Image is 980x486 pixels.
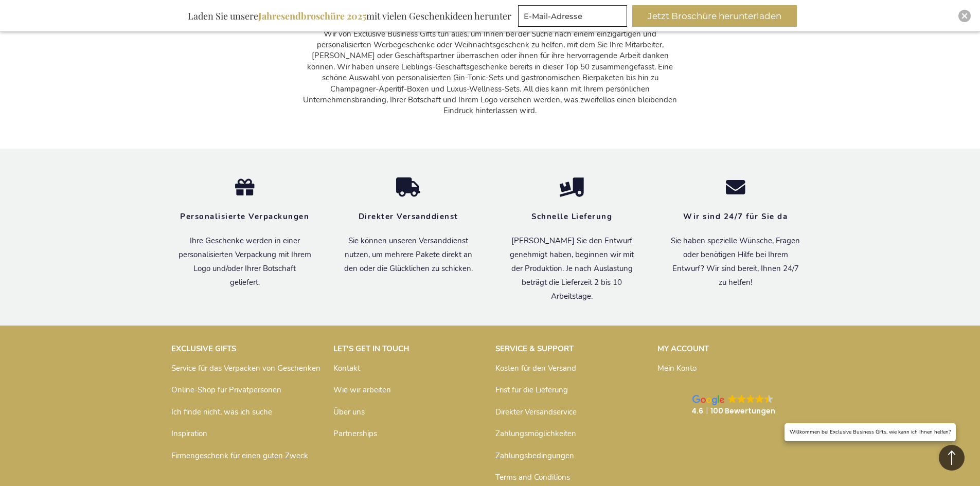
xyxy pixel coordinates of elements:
a: Inspiration [171,428,207,439]
p: Ihre Geschenke werden in einer personalisierten Verpackung mit Ihrem Logo und/oder Ihrer Botschaf... [179,234,311,290]
a: Direkter Versandservice [495,407,577,417]
a: Google GoogleGoogleGoogleGoogleGoogle 4.6100 Bewertungen [657,384,809,426]
a: Service für das Verpacken von Geschenken [171,363,320,373]
strong: Personalisierte Verpackungen [180,211,309,222]
b: Jahresendbroschüre 2025 [258,10,366,22]
div: Wir von Exclusive Business Gifts tun alles, um Ihnen bei der Suche nach einem einzigartigen und p... [302,29,678,117]
a: Zahlungsbedingungen [495,451,574,461]
form: marketing offers and promotions [518,5,630,30]
strong: LET'S GET IN TOUCH [333,344,409,354]
a: Zahlungsmöglichkeiten [495,428,576,439]
img: Google [737,394,746,403]
a: Firmengeschenk für einen guten Zweck [171,451,308,461]
img: Google [764,394,773,403]
strong: MY ACCOUNT [657,344,709,354]
strong: Direkter Versanddienst [359,211,458,222]
strong: SERVICE & SUPPORT [495,344,574,354]
strong: 4.6 100 Bewertungen [691,406,775,416]
a: Online-Shop für Privatpersonen [171,385,281,395]
a: Frist für die Lieferung [495,385,568,395]
a: Mein Konto [657,363,697,373]
a: Kosten für den Versand [495,363,576,373]
div: Close [958,10,971,22]
a: Über uns [333,407,365,417]
button: Jetzt Broschüre herunterladen [632,5,797,27]
img: Google [728,394,737,403]
img: Close [961,13,968,19]
a: Kontakt [333,363,360,373]
a: Partnerships [333,428,377,439]
p: Sie haben spezielle Wünsche, Fragen oder benötigen Hilfe bei Ihrem Entwurf? Wir sind bereit, Ihne... [669,234,802,290]
p: Sie können unseren Versanddienst nutzen, um mehrere Pakete direkt an den oder die Glücklichen zu ... [342,234,475,276]
strong: EXCLUSIVE GIFTS [171,344,236,354]
img: Google [755,394,764,403]
strong: Schnelle Lieferung [531,211,612,222]
p: [PERSON_NAME] Sie den Entwurf genehmigt haben, beginnen wir mit der Produktion. Je nach Auslastun... [506,234,638,303]
img: Google [692,395,724,405]
strong: Wir sind 24/7 für Sie da [683,211,788,222]
a: Ich finde nicht, was ich suche [171,407,272,417]
img: Google [746,394,755,403]
a: Terms and Conditions [495,472,570,482]
div: Laden Sie unsere mit vielen Geschenkideen herunter [183,5,516,27]
input: E-Mail-Adresse [518,5,627,27]
a: Wie wir arbeiten [333,385,391,395]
